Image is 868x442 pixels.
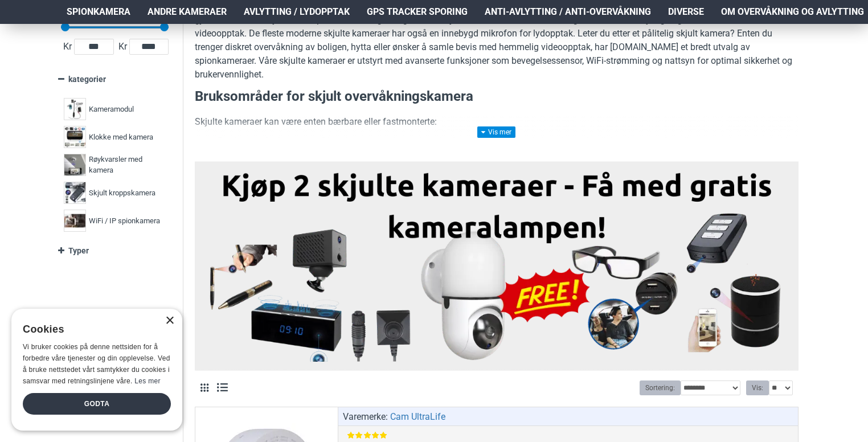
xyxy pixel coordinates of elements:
li: Disse kan tas med overalt og brukes til skjult filming i situasjoner der diskresjon er nødvendig ... [218,134,799,162]
span: Røykvarsler med kamera [89,154,163,176]
img: WiFi / IP spionkamera [64,210,86,232]
span: WiFi / IP spionkamera [89,215,160,227]
a: kategorier [58,69,171,89]
img: Kjøp 2 skjulte kameraer – Få med gratis kameralampe! [203,167,790,362]
span: Avlytting / Lydopptak [244,5,350,19]
span: Om overvåkning og avlytting [721,5,864,19]
div: Godta [23,393,171,415]
span: Kr [116,40,129,54]
span: Kr [61,40,74,54]
span: Skjult kroppskamera [89,187,155,199]
span: Diverse [668,5,704,19]
img: Kameramodul [64,98,86,120]
span: Varemerke: [343,410,388,424]
span: Spionkamera [67,5,130,19]
img: Røykvarsler med kamera [64,154,86,176]
label: Vis: [746,380,769,395]
span: Kameramodul [89,104,134,115]
a: Les mer, opens a new window [134,377,160,385]
p: Skjulte kameraer kan være enten bærbare eller fastmonterte: [195,115,799,129]
span: Anti-avlytting / Anti-overvåkning [485,5,651,19]
img: Skjult kroppskamera [64,182,86,204]
strong: Bærbare spionkameraer: [218,136,321,146]
label: Sortering: [640,380,681,395]
span: GPS Tracker Sporing [367,5,468,19]
div: Close [165,317,174,325]
a: Cam UltraLife [390,410,445,424]
span: Andre kameraer [148,5,227,19]
span: Vi bruker cookies på denne nettsiden for å forbedre våre tjenester og din opplevelse. Ved å bruke... [23,343,170,384]
img: Klokke med kamera [64,126,86,148]
div: Cookies [23,317,163,342]
a: Typer [58,241,171,261]
span: Klokke med kamera [89,132,153,143]
h3: Bruksområder for skjult overvåkningskamera [195,87,799,107]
